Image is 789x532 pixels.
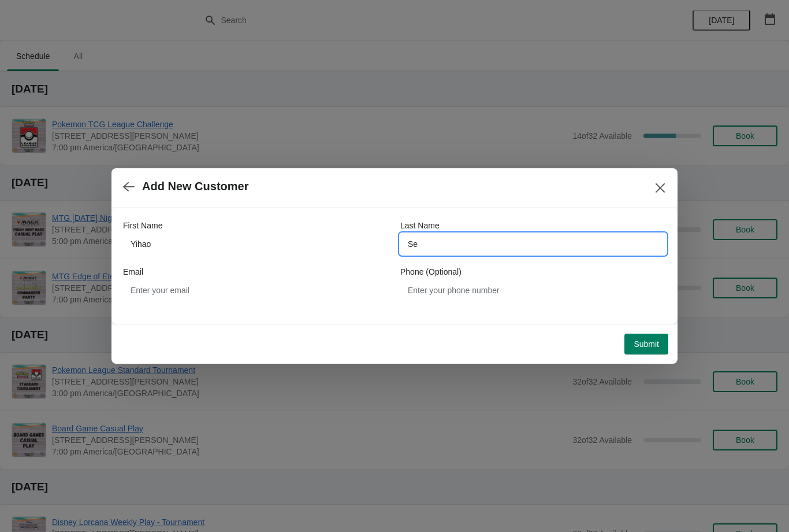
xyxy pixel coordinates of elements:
input: Enter your phone number [400,280,666,301]
label: First Name [123,220,162,231]
label: Phone (Optional) [400,266,462,278]
label: Email [123,266,143,278]
label: Last Name [400,220,440,231]
button: Close [650,178,671,198]
input: John [123,234,389,254]
span: Submit [634,339,659,349]
button: Submit [624,334,668,354]
input: Enter your email [123,280,389,301]
h2: Add New Customer [142,180,248,193]
input: Smith [400,234,666,254]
